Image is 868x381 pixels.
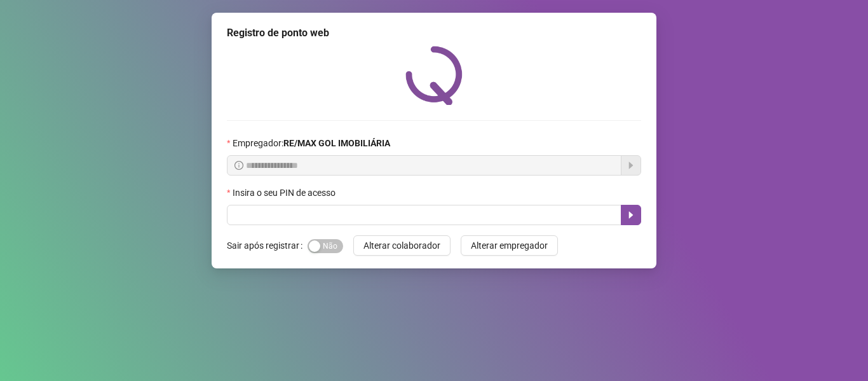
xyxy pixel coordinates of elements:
img: QRPoint [405,46,463,105]
label: Insira o seu PIN de acesso [227,186,344,200]
strong: RE/MAX GOL IMOBILIÁRIA [283,138,390,148]
span: info-circle [234,161,243,170]
span: caret-right [626,210,636,220]
label: Sair após registrar [227,235,308,256]
div: Registro de ponto web [227,25,641,41]
button: Alterar empregador [461,235,558,256]
span: Empregador : [233,136,390,150]
span: Alterar empregador [471,239,548,253]
span: Alterar colaborador [363,239,440,253]
button: Alterar colaborador [353,235,451,256]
